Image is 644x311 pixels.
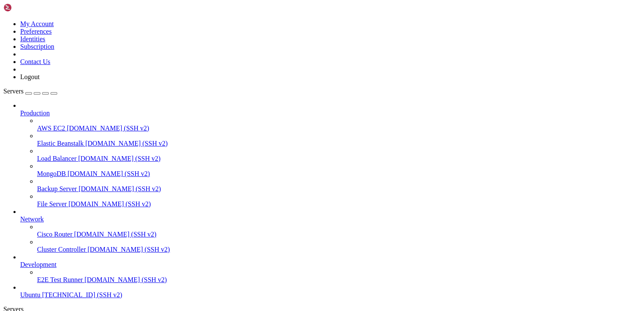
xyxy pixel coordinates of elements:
x-row: root@ubuntu-s-IshoLab:~/harbor/harbor# [3,3,628,11]
span: Backup Server [37,185,77,192]
span: Cisco Router [37,231,72,238]
li: Production [20,102,641,208]
span: [DOMAIN_NAME] (SSH v2) [67,125,149,132]
span: Development [20,261,56,268]
a: Contact Us [20,58,51,65]
li: Backup Server [DOMAIN_NAME] (SSH v2) [37,178,641,193]
span: [DOMAIN_NAME] (SSH v2) [78,155,161,162]
span: Network [20,215,44,223]
li: Cluster Controller [DOMAIN_NAME] (SSH v2) [37,238,641,253]
a: Backup Server [DOMAIN_NAME] (SSH v2) [37,185,641,193]
span: [DOMAIN_NAME] (SSH v2) [69,200,151,207]
li: Elastic Beanstalk [DOMAIN_NAME] (SSH v2) [37,132,641,147]
span: Servers [3,88,24,95]
li: Network [20,208,641,253]
li: AWS EC2 [DOMAIN_NAME] (SSH v2) [37,117,641,132]
li: E2E Test Runner [DOMAIN_NAME] (SSH v2) [37,268,641,284]
li: Load Balancer [DOMAIN_NAME] (SSH v2) [37,147,641,162]
span: [DOMAIN_NAME] (SSH v2) [67,170,150,177]
a: MongoDB [DOMAIN_NAME] (SSH v2) [37,170,641,178]
a: Servers [3,88,57,95]
li: Cisco Router [DOMAIN_NAME] (SSH v2) [37,223,641,238]
span: Elastic Beanstalk [37,140,84,147]
span: Production [20,109,50,117]
a: E2E Test Runner [DOMAIN_NAME] (SSH v2) [37,276,641,284]
span: [DOMAIN_NAME] (SSH v2) [74,231,157,238]
span: Cluster Controller [37,246,86,253]
a: Ubuntu [TECHNICAL_ID] (SSH v2) [20,291,641,299]
span: Ubuntu [20,291,40,298]
span: Load Balancer [37,155,77,162]
img: Shellngn [3,3,52,12]
div: (39, 0) [142,3,145,11]
li: Ubuntu [TECHNICAL_ID] (SSH v2) [20,284,641,299]
span: [DOMAIN_NAME] (SSH v2) [88,246,170,253]
li: Development [20,253,641,284]
span: E2E Test Runner [37,276,83,283]
a: Elastic Beanstalk [DOMAIN_NAME] (SSH v2) [37,140,641,147]
a: Subscription [20,43,54,50]
span: AWS EC2 [37,125,65,132]
a: Preferences [20,28,52,35]
a: Production [20,109,641,117]
a: Development [20,261,641,268]
span: File Server [37,200,67,207]
a: My Account [20,20,54,27]
span: [TECHNICAL_ID] (SSH v2) [42,291,122,298]
a: AWS EC2 [DOMAIN_NAME] (SSH v2) [37,125,641,132]
a: Cisco Router [DOMAIN_NAME] (SSH v2) [37,231,641,238]
li: MongoDB [DOMAIN_NAME] (SSH v2) [37,162,641,178]
a: Logout [20,73,40,80]
a: Load Balancer [DOMAIN_NAME] (SSH v2) [37,155,641,162]
a: Network [20,215,641,223]
span: [DOMAIN_NAME] (SSH v2) [85,276,167,283]
span: [DOMAIN_NAME] (SSH v2) [85,140,168,147]
a: File Server [DOMAIN_NAME] (SSH v2) [37,200,641,208]
a: Identities [20,35,45,43]
li: File Server [DOMAIN_NAME] (SSH v2) [37,193,641,208]
span: [DOMAIN_NAME] (SSH v2) [79,185,161,192]
span: MongoDB [37,170,66,177]
a: Cluster Controller [DOMAIN_NAME] (SSH v2) [37,246,641,253]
